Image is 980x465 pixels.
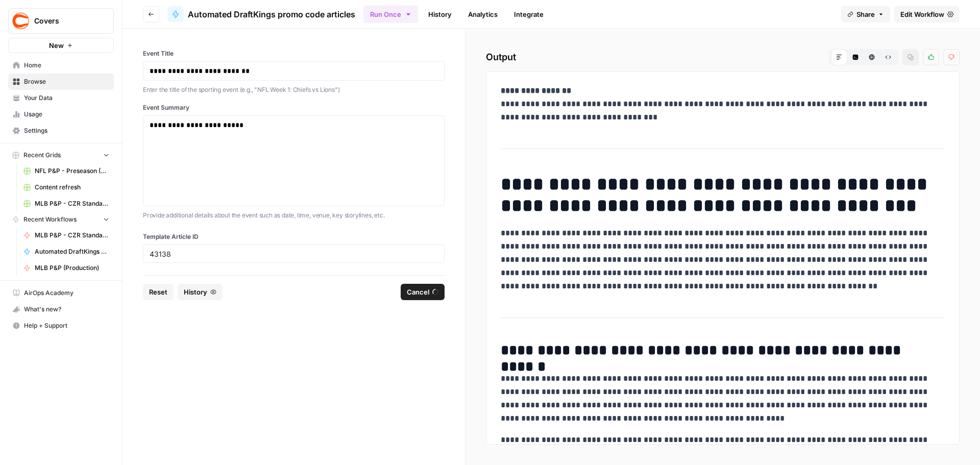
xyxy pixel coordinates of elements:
[19,195,114,212] a: MLB P&P - CZR Standard (Production) Grid (4)
[19,163,114,179] a: NFL P&P - Preseason (Production) Grid (1)
[24,126,109,135] span: Settings
[8,212,114,227] button: Recent Workflows
[150,249,438,258] input: 43138
[143,103,445,112] label: Event Summary
[34,16,96,26] span: Covers
[188,8,355,20] span: Automated DraftKings promo code articles
[19,179,114,195] a: Content refresh
[8,285,114,301] a: AirOps Academy
[8,317,114,334] button: Help + Support
[49,40,64,51] span: New
[900,9,944,19] span: Edit Workflow
[35,247,109,256] span: Automated DraftKings promo code articles
[401,284,445,300] button: Cancel
[184,287,207,297] span: History
[8,123,114,139] a: Settings
[841,6,890,22] button: Share
[35,231,109,240] span: MLB P&P - CZR Standard (Production)
[143,232,445,241] label: Template Article ID
[19,227,114,243] a: MLB P&P - CZR Standard (Production)
[35,263,109,273] span: MLB P&P (Production)
[462,6,504,22] a: Analytics
[8,90,114,106] a: Your Data
[508,6,550,22] a: Integrate
[167,6,355,22] a: Automated DraftKings promo code articles
[12,12,30,30] img: Covers Logo
[8,148,114,163] button: Recent Grids
[143,85,445,95] p: Enter the title of the sporting event (e.g., "NFL Week 1: Chiefs vs Lions")
[8,57,114,74] a: Home
[19,243,114,260] a: Automated DraftKings promo code articles
[149,287,167,297] span: Reset
[24,321,109,330] span: Help + Support
[23,151,61,160] span: Recent Grids
[143,284,174,300] button: Reset
[8,38,114,53] button: New
[24,61,109,70] span: Home
[894,6,960,22] a: Edit Workflow
[35,166,109,176] span: NFL P&P - Preseason (Production) Grid (1)
[363,6,418,23] button: Run Once
[8,301,114,317] button: What's new?
[23,215,77,224] span: Recent Workflows
[19,260,114,276] a: MLB P&P (Production)
[856,9,875,19] span: Share
[8,106,114,123] a: Usage
[422,6,458,22] a: History
[24,77,109,86] span: Browse
[35,199,109,208] span: MLB P&P - CZR Standard (Production) Grid (4)
[407,287,429,297] span: Cancel
[24,288,109,298] span: AirOps Academy
[143,49,445,58] label: Event Title
[178,284,223,300] button: History
[8,8,114,34] button: Workspace: Covers
[486,49,960,65] h2: Output
[9,302,113,317] div: What's new?
[24,93,109,103] span: Your Data
[35,183,109,192] span: Content refresh
[143,210,445,221] p: Provide additional details about the event such as date, time, venue, key storylines, etc.
[8,74,114,90] a: Browse
[24,110,109,119] span: Usage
